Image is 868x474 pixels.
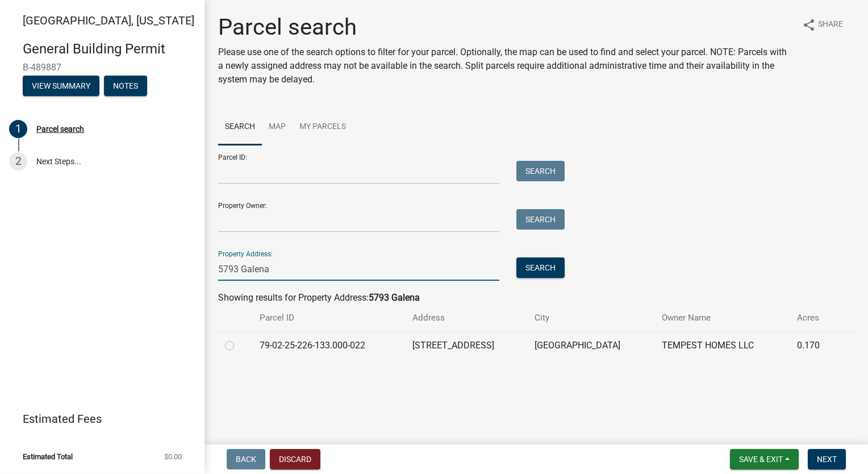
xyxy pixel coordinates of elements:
[730,449,799,469] button: Save & Exit
[516,161,565,181] button: Search
[23,453,73,460] span: Estimated Total
[528,331,655,359] td: [GEOGRAPHIC_DATA]
[406,305,528,331] th: Address
[262,109,293,145] a: Map
[253,305,406,331] th: Parcel ID
[23,82,99,91] wm-modal-confirm: Summary
[23,14,194,27] span: [GEOGRAPHIC_DATA], [US_STATE]
[793,14,852,36] button: shareShare
[655,331,790,359] td: TEMPEST HOMES LLC
[790,331,837,359] td: 0.170
[218,291,854,305] div: Showing results for Property Address:
[23,62,182,73] span: B-489887
[104,82,147,91] wm-modal-confirm: Notes
[270,449,320,469] button: Discard
[36,125,84,133] div: Parcel search
[790,305,837,331] th: Acres
[23,41,195,57] h4: General Building Permit
[818,18,843,32] span: Share
[9,408,186,430] a: Estimated Fees
[218,14,793,41] h1: Parcel search
[218,45,793,86] p: Please use one of the search options to filter for your parcel. Optionally, the map can be used t...
[406,331,528,359] td: [STREET_ADDRESS]
[528,305,655,331] th: City
[104,76,147,96] button: Notes
[739,455,783,464] span: Save & Exit
[817,455,837,464] span: Next
[802,18,816,32] i: share
[236,455,256,464] span: Back
[164,453,182,460] span: $0.00
[369,292,420,303] strong: 5793 Galena
[516,257,565,278] button: Search
[808,449,846,469] button: Next
[9,152,27,171] div: 2
[9,120,27,138] div: 1
[218,109,262,145] a: Search
[516,209,565,230] button: Search
[293,109,353,145] a: My Parcels
[23,76,99,96] button: View Summary
[655,305,790,331] th: Owner Name
[253,331,406,359] td: 79-02-25-226-133.000-022
[227,449,265,469] button: Back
